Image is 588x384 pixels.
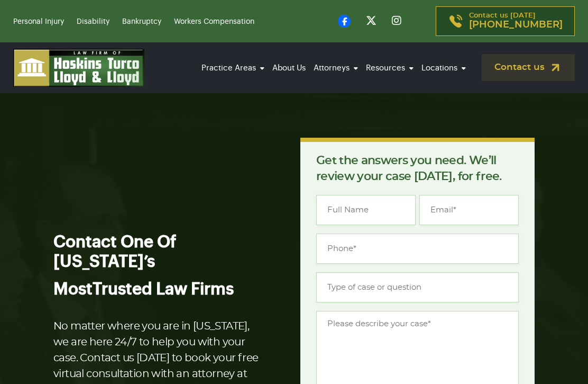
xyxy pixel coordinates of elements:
input: Email* [419,195,519,225]
img: logo [13,49,144,87]
span: [PHONE_NUMBER] [469,20,563,30]
p: Contact us [DATE] [469,12,563,30]
a: Attorneys [311,53,361,83]
span: Trusted Law Firms [93,281,234,298]
a: Workers Compensation [174,18,254,25]
a: Bankruptcy [122,18,161,25]
a: Contact us [DATE][PHONE_NUMBER] [436,6,575,36]
a: Resources [363,53,416,83]
input: Phone* [316,234,519,264]
a: About Us [270,53,308,83]
a: Practice Areas [199,53,267,83]
input: Type of case or question [316,272,519,302]
p: Get the answers you need. We’ll review your case [DATE], for free. [316,153,519,184]
a: Locations [419,53,468,83]
a: Personal Injury [13,18,64,25]
span: Most [53,281,93,298]
a: Disability [77,18,109,25]
span: Contact One Of [US_STATE]’s [53,234,176,270]
input: Full Name [316,195,416,225]
a: Contact us [482,54,575,81]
